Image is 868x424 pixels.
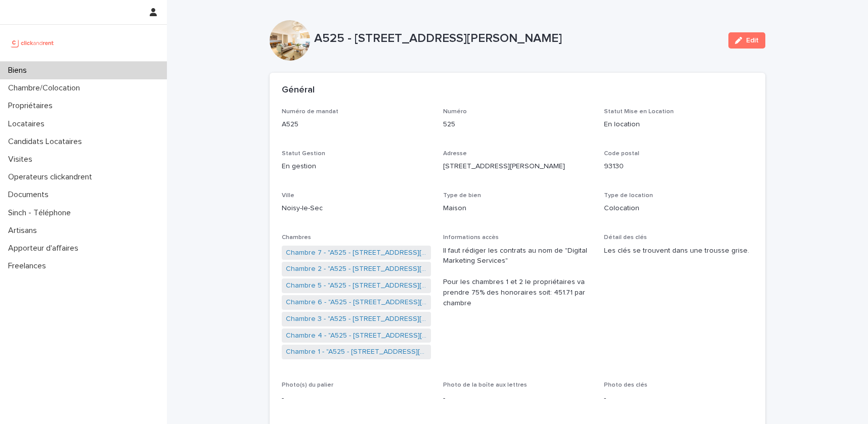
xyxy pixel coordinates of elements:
[604,234,647,241] span: Détail des clés
[4,66,35,75] p: Biens
[443,119,592,130] p: 525
[4,83,88,93] p: Chambre/Colocation
[282,151,325,157] span: Statut Gestion
[4,208,79,218] p: Sinch - Téléphone
[728,32,765,49] button: Edit
[282,193,294,199] span: Ville
[4,226,45,235] p: Artisans
[443,393,592,404] p: -
[604,151,639,157] span: Code postal
[443,203,592,214] p: Maison
[4,244,86,253] p: Apporteur d'affaires
[4,119,53,129] p: Locataires
[286,248,427,258] a: Chambre 7 - "A525 - [STREET_ADDRESS][PERSON_NAME]"
[282,109,338,115] span: Numéro de mandat
[282,161,431,172] p: En gestion
[286,280,427,291] a: Chambre 5 - "A525 - [STREET_ADDRESS][PERSON_NAME]"
[286,347,427,357] a: Chambre 1 - "A525 - [STREET_ADDRESS][PERSON_NAME]"
[4,190,57,200] p: Documents
[4,261,54,271] p: Freelances
[286,297,427,308] a: Chambre 6 - "A525 - [STREET_ADDRESS][PERSON_NAME]"
[443,193,481,199] span: Type de bien
[4,101,61,111] p: Propriétaires
[4,155,40,164] p: Visites
[604,109,674,115] span: Statut Mise en Location
[4,172,100,182] p: Operateurs clickandrent
[286,331,427,341] a: Chambre 4 - "A525 - [STREET_ADDRESS][PERSON_NAME]"
[314,31,720,46] p: A525 - [STREET_ADDRESS][PERSON_NAME]
[286,314,427,324] a: Chambre 3 - "A525 - [STREET_ADDRESS][PERSON_NAME]"
[604,193,653,199] span: Type de location
[746,37,759,44] span: Edit
[604,161,753,172] p: 93130
[4,137,90,147] p: Candidats Locataires
[443,246,592,309] p: Il faut rédiger les contrats au nom de "Digital Marketing Services" Pour les chambres 1 et 2 le p...
[282,203,431,214] p: Noisy-le-Sec
[604,393,753,404] p: -
[443,151,467,157] span: Adresse
[282,382,333,388] span: Photo(s) du palier
[282,393,431,404] p: -
[604,382,647,388] span: Photo des clés
[8,33,57,53] img: UCB0brd3T0yccxBKYDjQ
[443,161,592,172] p: [STREET_ADDRESS][PERSON_NAME]
[443,109,467,115] span: Numéro
[604,246,753,256] p: Les clés se trouvent dans une trousse grise.
[604,203,753,214] p: Colocation
[443,234,499,241] span: Informations accès
[286,264,427,274] a: Chambre 2 - "A525 - [STREET_ADDRESS][PERSON_NAME]"
[604,119,753,130] p: En location
[282,119,431,130] p: A525
[282,85,315,96] h2: Général
[282,234,311,241] span: Chambres
[443,382,527,388] span: Photo de la boîte aux lettres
